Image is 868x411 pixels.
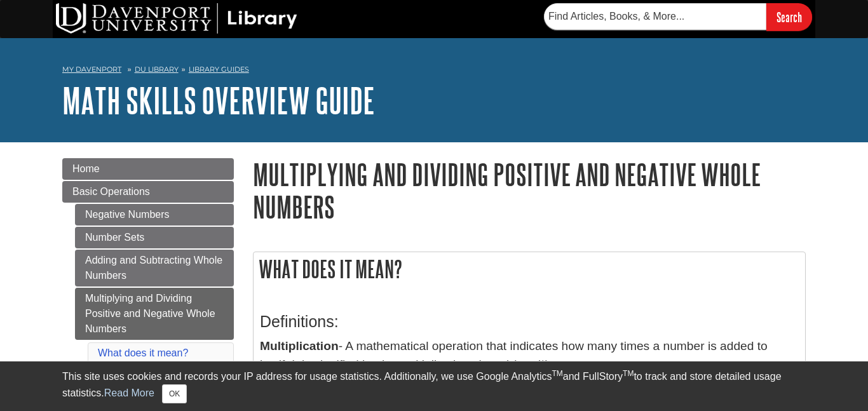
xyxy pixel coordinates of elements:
[62,64,121,75] a: My Davenport
[254,252,805,286] h2: What does it mean?
[162,384,187,403] button: Close
[766,3,812,30] input: Search
[260,313,799,331] h3: Definitions:
[189,65,249,74] a: Library Guides
[56,3,297,34] img: DU Library
[72,163,100,174] span: Home
[98,347,188,358] a: What does it mean?
[75,288,234,340] a: Multiplying and Dividing Positive and Negative Whole Numbers
[62,369,806,403] div: This site uses cookies and records your IP address for usage statistics. Additionally, we use Goo...
[544,3,766,30] input: Find Articles, Books, & More...
[260,337,799,374] p: - A mathematical operation that indicates how many times a number is added to itself. It is signi...
[623,369,634,378] sup: TM
[72,186,150,197] span: Basic Operations
[75,250,234,286] a: Adding and Subtracting Whole Numbers
[544,3,812,30] form: Searches DU Library's articles, books, and more
[75,204,234,226] a: Negative Numbers
[62,61,806,81] nav: breadcrumb
[62,81,375,120] a: Math Skills Overview Guide
[104,387,154,398] a: Read More
[75,227,234,248] a: Number Sets
[552,369,562,378] sup: TM
[62,181,234,203] a: Basic Operations
[62,158,234,180] a: Home
[260,339,339,353] strong: Multiplication
[253,158,806,223] h1: Multiplying and Dividing Positive and Negative Whole Numbers
[135,65,179,74] a: DU Library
